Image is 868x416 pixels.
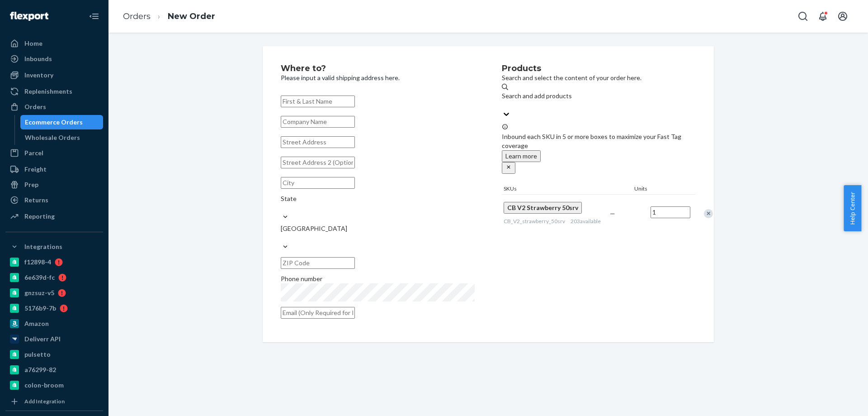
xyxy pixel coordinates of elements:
[281,136,355,148] input: Street Address
[85,7,103,25] button: Close Navigation
[20,130,104,145] a: Wholesale Orders
[281,224,475,233] div: [GEOGRAPHIC_DATA]
[24,319,49,328] div: Amazon
[25,133,80,142] div: Wholesale Orders
[5,286,103,300] a: gnzsuz-v5
[24,165,47,174] div: Freight
[5,68,103,82] a: Inventory
[25,118,83,127] div: Ecommerce Orders
[168,11,215,21] a: New Order
[24,212,55,221] div: Reporting
[123,11,151,21] a: Orders
[281,233,282,242] input: [GEOGRAPHIC_DATA]
[794,7,812,25] button: Open Search Box
[5,347,103,362] a: pulsetto
[281,203,282,212] input: State
[5,378,103,392] a: colon-broom
[5,255,103,269] a: f12898-4
[24,304,56,313] div: 5176b9-7b
[704,209,713,218] div: Remove Item
[24,288,54,297] div: gnzsuz-v5
[5,270,103,285] a: 6e639d-fc
[571,218,601,225] span: 203 available
[24,87,72,96] div: Replenishments
[281,96,355,107] input: First & Last Name
[632,185,673,194] div: Units
[504,202,582,214] button: CB V2 Strawberry 50srv
[281,275,322,282] span: Phone number
[24,148,43,158] div: Parcel
[24,273,55,282] div: 6e639d-fc
[5,316,103,331] a: Amazon
[5,396,103,407] a: Add Integration
[814,7,832,25] button: Open notifications
[281,157,355,168] input: Street Address 2 (Optional)
[502,123,696,174] div: Inbound each SKU in 5 or more boxes to maximize your Fast Tag coverage
[5,193,103,207] a: Returns
[502,185,632,194] div: SKUs
[24,335,61,344] div: Deliverr API
[281,257,355,269] input: ZIP Code
[5,162,103,177] a: Freight
[5,52,103,66] a: Inbounds
[24,196,48,205] div: Returns
[281,64,475,73] h2: Where to?
[5,84,103,99] a: Replenishments
[5,177,103,192] a: Prep
[5,239,103,254] button: Integrations
[24,180,38,189] div: Prep
[5,36,103,51] a: Home
[24,258,51,267] div: f12898-4
[5,301,103,316] a: 5176b9-7b
[504,218,565,225] span: CB_V2_strawberry_50srv
[502,73,696,82] p: Search and select the content of your order here.
[5,363,103,377] a: a76299-82
[281,194,475,203] div: State
[24,71,53,80] div: Inventory
[502,91,696,100] div: Search and add products
[281,73,475,82] p: Please input a valid shipping address here.
[834,7,852,25] button: Open account menu
[24,39,42,48] div: Home
[610,210,615,217] span: —
[502,162,515,174] button: close
[5,100,103,114] a: Orders
[507,204,578,211] span: CB V2 Strawberry 50srv
[24,242,62,251] div: Integrations
[651,206,690,218] input: Quantity
[24,381,64,390] div: colon-broom
[20,115,104,129] a: Ecommerce Orders
[24,397,65,405] div: Add Integration
[5,146,103,160] a: Parcel
[502,150,541,162] button: Learn more
[281,307,355,319] input: Email (Only Required for International)
[116,3,222,30] ol: breadcrumbs
[5,332,103,346] a: Deliverr API
[24,350,51,359] div: pulsetto
[281,177,355,189] input: City
[844,185,861,231] button: Help Center
[281,116,355,128] input: Company Name
[24,102,46,111] div: Orders
[24,365,56,374] div: a76299-82
[5,209,103,224] a: Reporting
[10,12,48,21] img: Flexport logo
[502,64,696,73] h2: Products
[24,54,52,63] div: Inbounds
